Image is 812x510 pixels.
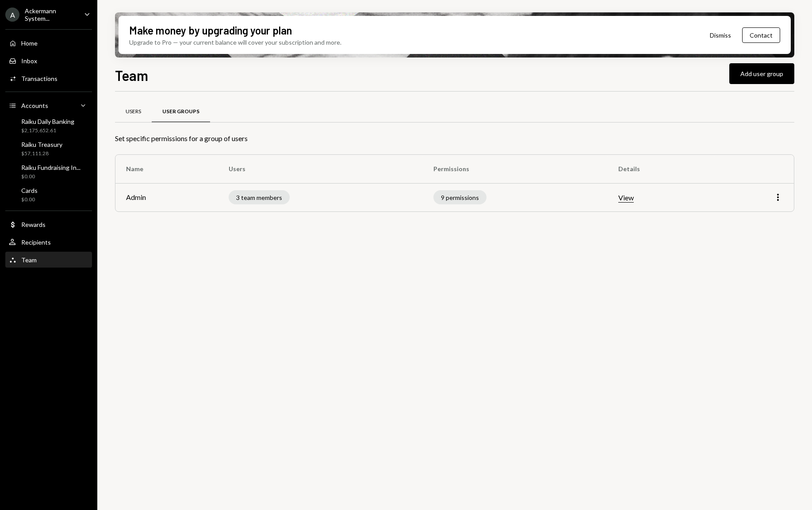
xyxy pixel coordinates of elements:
th: Permissions [423,155,608,183]
div: Rewards [21,221,46,228]
div: Users [126,108,141,115]
td: Admin [115,183,218,211]
button: Dismiss [699,25,742,46]
a: Raiku Fundraising In...$0.00 [5,161,92,182]
a: Cards$0.00 [5,184,92,205]
div: Ackermann System... [25,7,77,22]
a: Raiku Daily Banking$2,175,652.61 [5,115,92,136]
a: Recipients [5,234,92,250]
a: Accounts [5,97,92,113]
div: Raiku Treasury [21,141,62,148]
div: Raiku Daily Banking [21,118,74,125]
div: Upgrade to Pro — your current balance will cover your subscription and more. [129,38,341,47]
div: $0.00 [21,196,38,203]
button: Contact [742,27,780,43]
div: A [5,8,19,22]
a: Rewards [5,216,92,232]
a: Team [5,252,92,268]
div: $57,111.28 [21,150,62,157]
h1: Team [115,66,148,84]
a: Users [115,100,152,123]
div: $2,175,652.61 [21,127,74,134]
th: Name [115,155,218,183]
div: Accounts [21,102,48,109]
div: Transactions [21,75,57,82]
button: View [618,193,634,203]
a: Transactions [5,70,92,86]
div: Inbox [21,57,37,65]
div: User Groups [162,108,199,115]
a: Home [5,35,92,51]
div: 9 permissions [433,190,486,204]
div: Home [21,39,38,47]
div: Team [21,256,37,264]
div: 3 team members [229,190,290,204]
div: Raiku Fundraising In... [21,164,80,171]
div: $0.00 [21,173,80,180]
div: Set specific permissions for a group of users [115,133,794,144]
button: Add user group [729,63,794,84]
a: Raiku Treasury$57,111.28 [5,138,92,159]
div: Cards [21,187,38,194]
a: User Groups [152,100,210,123]
th: Details [608,155,715,183]
a: Inbox [5,53,92,69]
div: Make money by upgrading your plan [129,23,292,38]
div: Recipients [21,238,51,246]
th: Users [218,155,423,183]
